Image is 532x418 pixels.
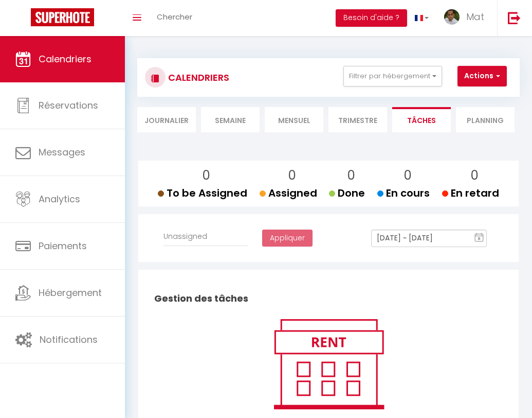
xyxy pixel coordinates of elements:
[158,186,247,200] span: To be Assigned
[39,239,87,252] span: Paiements
[201,107,260,132] li: Semaine
[263,315,394,413] img: rent.png
[386,166,430,185] p: 0
[265,107,323,132] li: Mensuel
[39,146,85,159] span: Messages
[157,11,192,22] span: Chercher
[450,166,499,185] p: 0
[39,99,98,112] span: Réservations
[39,193,80,205] span: Analytics
[444,9,460,25] img: ...
[478,236,481,241] text: 8
[31,8,94,26] img: Super Booking
[337,166,365,185] p: 0
[152,283,505,315] h2: Gestion des tâches
[466,10,484,23] span: Mat
[262,230,313,247] button: Appliquer
[377,186,430,200] span: En cours
[137,107,196,132] li: Journalier
[456,107,515,132] li: Planning
[343,66,442,86] button: Filtrer par hébergement
[371,230,487,247] input: Select Date Range
[39,286,102,299] span: Hébergement
[336,9,407,27] button: Besoin d'aide ?
[328,107,387,132] li: Trimestre
[329,186,365,200] span: Done
[260,186,317,200] span: Assigned
[457,66,507,86] button: Actions
[392,107,451,132] li: Tâches
[166,166,247,185] p: 0
[40,333,98,346] span: Notifications
[166,66,229,89] h3: CALENDRIERS
[508,11,521,24] img: logout
[268,166,317,185] p: 0
[39,53,91,65] span: Calendriers
[8,4,39,35] button: Ouvrir le widget de chat LiveChat
[442,186,499,200] span: En retard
